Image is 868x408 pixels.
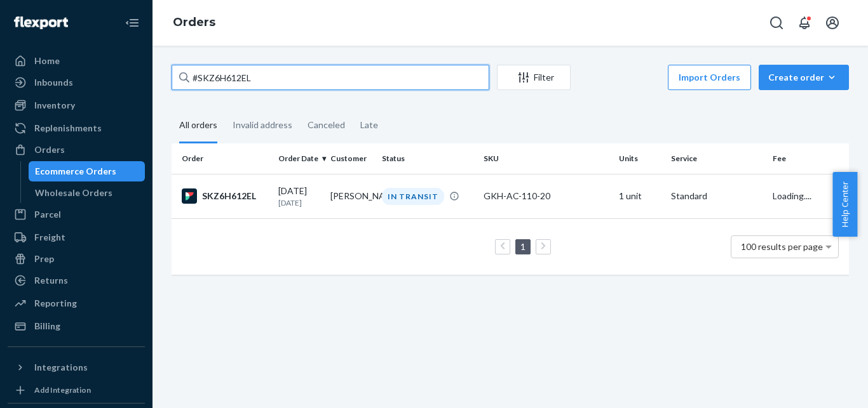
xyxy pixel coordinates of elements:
div: Canceled [308,109,345,141]
button: Close Navigation [119,10,145,36]
div: SKZ6H612EL [182,188,268,204]
div: Reporting [34,297,77,310]
a: Freight [8,227,145,247]
div: Orders [34,143,65,156]
button: Open Search Box [764,10,789,36]
p: Standard [671,190,763,202]
div: [DATE] [278,185,320,208]
td: Loading.... [768,174,849,218]
div: Inbounds [34,76,73,89]
th: Status [377,143,478,174]
a: Inbounds [8,72,145,93]
a: Ecommerce Orders [29,161,146,181]
div: Home [34,55,60,67]
div: Inventory [34,99,75,112]
a: Add Integration [8,383,145,398]
th: Order [172,143,273,174]
th: Units [614,143,666,174]
div: Integrations [34,361,88,374]
a: Page 1 is your current page [518,241,528,252]
span: 100 results per page [741,241,823,252]
input: Search orders [172,65,489,90]
img: Flexport logo [14,16,68,29]
div: Customer [330,153,372,164]
div: Returns [34,274,68,287]
button: Open account menu [820,10,845,36]
div: Parcel [34,208,61,221]
a: Wholesale Orders [29,183,146,203]
button: Filter [497,65,571,90]
div: GKH-AC-110-20 [484,190,609,202]
div: Replenishments [34,122,102,135]
th: Order Date [273,143,325,174]
button: Open notifications [792,10,817,36]
ol: breadcrumbs [163,4,226,41]
th: Fee [768,143,849,174]
div: Billing [34,320,60,332]
a: Replenishments [8,118,145,138]
div: Wholesale Orders [35,187,112,199]
a: Prep [8,249,145,269]
button: Help Center [832,172,857,237]
div: Create order [768,71,839,84]
td: 1 unit [614,174,666,218]
a: Billing [8,316,145,336]
div: Add Integration [34,385,91,395]
button: Integrations [8,357,145,378]
a: Orders [173,15,215,29]
div: All orders [179,109,217,143]
div: Ecommerce Orders [35,165,116,178]
th: Service [666,143,768,174]
a: Reporting [8,293,145,313]
p: [DATE] [278,197,320,208]
div: IN TRANSIT [382,188,444,205]
div: Filter [498,71,570,84]
a: Parcel [8,204,145,225]
div: Late [360,109,378,141]
div: Prep [34,253,54,265]
div: Freight [34,231,65,244]
button: Import Orders [668,65,751,90]
button: Create order [759,65,849,90]
div: Invalid address [233,109,292,141]
td: [PERSON_NAME] [325,174,377,218]
a: Orders [8,140,145,160]
a: Inventory [8,95,145,115]
th: SKU [478,143,614,174]
a: Home [8,51,145,71]
a: Returns [8,270,145,291]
